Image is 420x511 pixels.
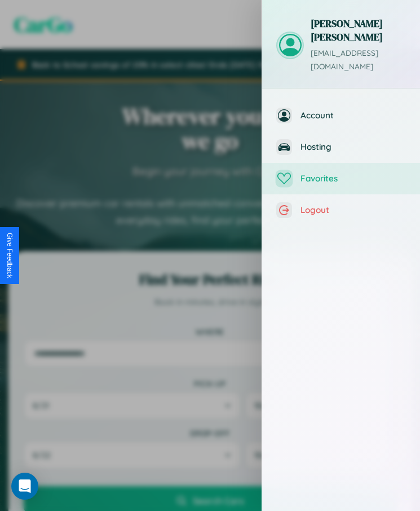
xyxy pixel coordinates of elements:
[300,110,406,121] span: Account
[300,173,406,184] span: Favorites
[262,194,420,226] button: Logout
[262,100,420,131] button: Account
[300,141,406,152] span: Hosting
[11,473,38,500] div: Open Intercom Messenger
[311,17,406,44] h3: [PERSON_NAME] [PERSON_NAME]
[262,131,420,163] button: Hosting
[262,163,420,194] button: Favorites
[6,233,14,278] div: Give Feedback
[311,46,406,74] p: [EMAIL_ADDRESS][DOMAIN_NAME]
[300,205,406,215] span: Logout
